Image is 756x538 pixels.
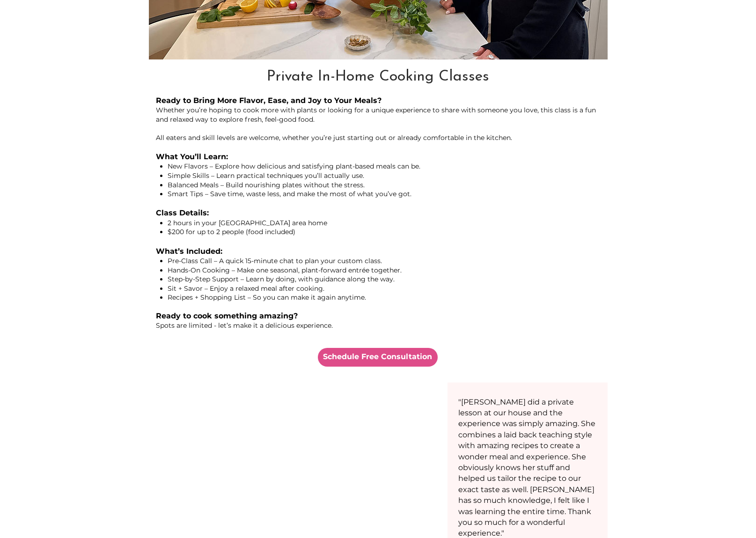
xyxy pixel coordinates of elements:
span: $200 for up to 2 people (food included) [168,228,295,236]
span: Balanced Meals – Build nourishing plates without the stress. [168,181,365,189]
span: Class Details: [156,208,209,217]
iframe: Plant-based cooking session with Jeannine at Kitchen is Love [149,383,447,518]
span: Pre-Class Call – A quick 15-minute chat to plan your custom class. [168,257,382,265]
span: Ready to Bring More Flavor, Ease, and Joy to Your Meals? [156,96,382,105]
span: Ready to cook something amazing? [156,311,298,320]
span: Sit + Savor – Enjoy a relaxed meal after cooking. [168,284,324,293]
span: Recipes + Shopping List – So you can make it again anytime. [168,293,366,302]
span: All eaters and skill levels are welcome, whether you’re just starting out or already comfortable ... [156,133,512,142]
span: What You’ll Learn: [156,152,228,161]
span: Simple Skills – Learn practical techniques you’ll actually use. [168,171,364,180]
span: Hands-On Cooking – Make one seasonal, plant-forward entrée together. [168,266,402,274]
span: Smart Tips – Save time, waste less, and make the most of what you’ve got. [168,190,411,198]
span: What’s Included: [156,247,222,256]
a: Schedule Free Consultation [318,348,438,367]
span: "[PERSON_NAME] did a private lesson at our house and the experience was simply amazing. She combi... [458,398,595,538]
span: Whether you’re hoping to cook more with plants or looking for a unique experience to share with s... [156,106,596,124]
span: Private In-Home Cooking Classes [267,69,489,84]
span: Spots are limited - let’s make it a delicious experience. [156,321,333,330]
span: New Flavors – Explore how delicious and satisfying plant-based meals can be. [168,162,420,170]
span: Schedule Free Consultation [323,352,432,362]
span: Step-by-Step Support – Learn by doing, with guidance along the way. [168,275,395,283]
span: 2 hours in your [GEOGRAPHIC_DATA] area home [168,219,327,227]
